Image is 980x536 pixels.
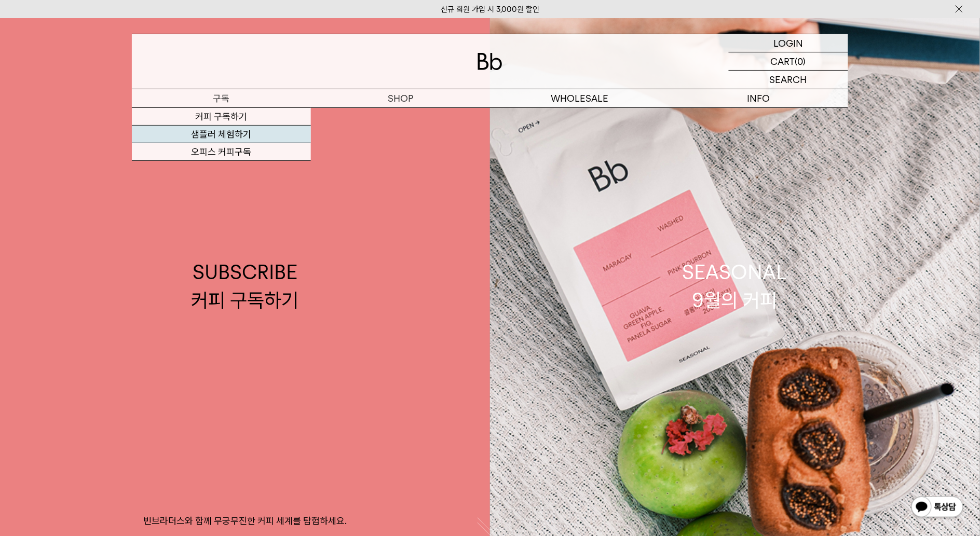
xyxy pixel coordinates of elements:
[771,52,795,70] p: CART
[478,53,502,70] img: 로고
[795,52,806,70] p: (0)
[729,34,848,52] a: LOGIN
[683,258,787,313] div: SEASONAL 9월의 커피
[441,5,539,14] a: 신규 회원 가입 시 3,000원 할인
[132,89,311,107] a: 구독
[770,71,807,89] p: SEARCH
[669,89,848,107] p: INFO
[132,108,311,126] a: 커피 구독하기
[311,89,490,107] a: SHOP
[132,126,311,143] a: 샘플러 체험하기
[910,496,964,520] img: 카카오톡 채널 1:1 채팅 버튼
[490,89,669,107] p: WHOLESALE
[774,34,804,52] p: LOGIN
[729,52,848,71] a: CART (0)
[132,143,311,161] a: 오피스 커피구독
[192,258,299,313] div: SUBSCRIBE 커피 구독하기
